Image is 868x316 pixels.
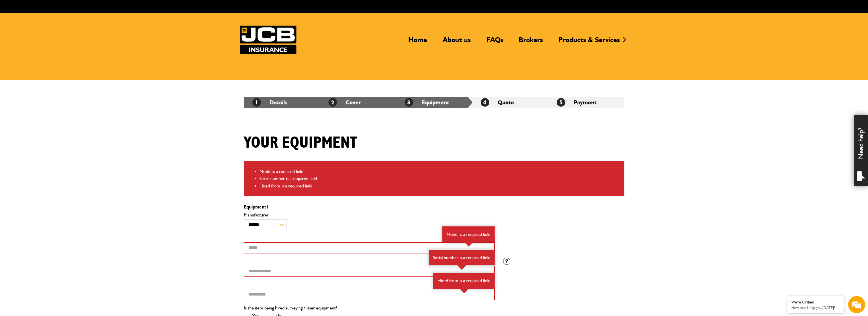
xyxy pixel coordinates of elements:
[244,213,495,217] label: Manufacturer
[554,36,624,49] a: Products & Services
[481,98,489,107] span: 4
[460,289,468,293] img: error-box-arrow.svg
[854,115,868,186] div: Need help?
[260,168,620,175] li: Model is a required field
[240,26,296,54] img: JCB Insurance Services logo
[260,182,620,190] li: Hired from is a required field
[442,226,495,242] div: Model is a required field
[429,250,495,266] div: Serial number is a required field
[557,98,565,107] span: 5
[472,97,548,108] li: Quote
[791,300,840,305] div: We're Online!
[244,133,357,152] h1: Your equipment
[404,36,431,49] a: Home
[260,175,620,182] li: Serial number is a required field
[405,98,413,107] span: 3
[464,242,473,247] img: error-box-arrow.svg
[438,36,475,49] a: About us
[244,205,495,209] p: Equipment
[514,36,547,49] a: Brokers
[240,26,296,54] a: JCB Insurance Services
[457,265,466,270] img: error-box-arrow.svg
[252,98,261,107] span: 1
[482,36,507,49] a: FAQs
[252,99,287,106] a: 1Details
[396,97,472,108] li: Equipment
[433,273,495,289] div: Hired from is a required field
[791,305,840,310] p: How may I help you today?
[266,204,269,210] span: 1
[329,98,337,107] span: 2
[329,99,361,106] a: 2Cover
[244,306,337,310] label: Is the item being hired surveying / laser equipment?
[548,97,624,108] li: Payment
